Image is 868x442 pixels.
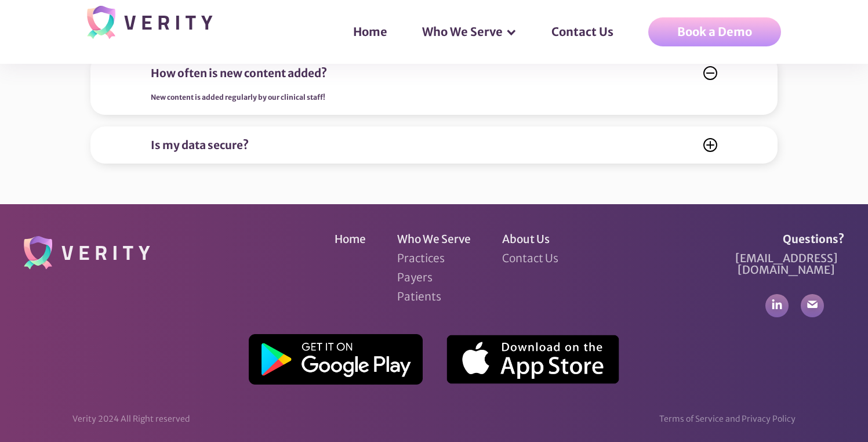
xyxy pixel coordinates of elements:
a: Book a Demo [648,17,781,46]
div: How often is new content added? [151,67,327,79]
div: Contact Us [528,3,648,61]
div: Verity 2024 All Right reserved [72,413,190,425]
a: Contact Us [540,15,637,49]
a: [EMAIL_ADDRESS][DOMAIN_NAME] [728,252,844,276]
a: Contact Us [502,252,558,264]
a: Patients [397,291,441,302]
div: Book a Demo [677,25,752,39]
div: Who We Serve [422,26,503,38]
div: Terms of Service and Privacy Policy [659,413,796,425]
a: About Us [502,233,550,245]
div: Who We Serve [411,15,528,49]
a: Practices [397,252,445,264]
div: Is my data secure? [151,139,249,151]
a: Payers [397,271,433,283]
a: Home [335,233,366,245]
a: Home [342,15,411,49]
div: New content is added regularly by our clinical staff! [151,92,325,103]
a: Who We Serve [397,233,471,245]
span: [EMAIL_ADDRESS][DOMAIN_NAME] [735,251,838,277]
div: Questions? [728,233,844,245]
